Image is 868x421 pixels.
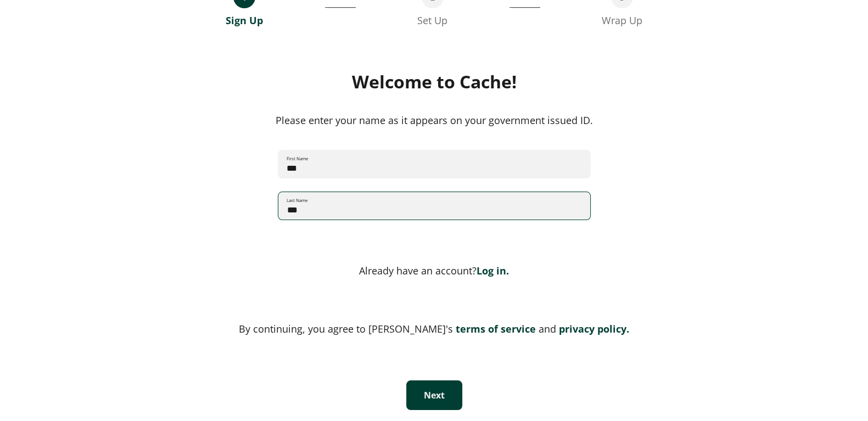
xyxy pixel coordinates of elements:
[417,14,447,27] div: Set Up
[477,264,509,277] a: Log in.
[602,14,642,27] div: Wrap Up
[116,113,753,128] div: Please enter your name as it appears on your government issued ID.
[116,71,753,93] div: Welcome to Cache!
[116,264,753,277] div: Already have an account?
[226,14,263,27] div: Sign Up
[287,155,309,162] label: First Name
[556,322,629,335] a: privacy policy.
[116,321,753,336] div: By continuing, you agree to [PERSON_NAME]'s and
[287,197,309,204] label: Last Name
[406,380,462,410] button: Next
[453,322,536,335] a: terms of service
